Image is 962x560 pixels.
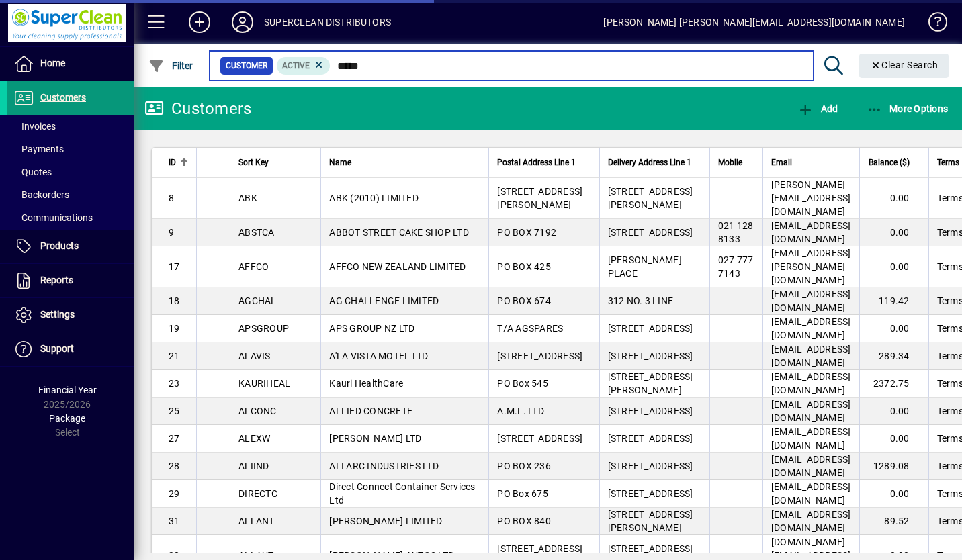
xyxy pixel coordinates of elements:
span: 18 [169,295,180,306]
td: 0.00 [859,315,928,342]
span: Products [40,240,79,251]
span: AFFCO [238,261,269,272]
span: 19 [169,323,180,334]
span: 28 [169,461,180,471]
span: Quotes [13,167,52,177]
span: APS GROUP NZ LTD [329,323,414,334]
a: Invoices [7,115,134,138]
span: 29 [169,488,180,499]
button: Clear [859,54,949,78]
a: Reports [7,264,134,297]
span: [EMAIL_ADDRESS][DOMAIN_NAME] [771,220,851,244]
span: Package [49,413,85,424]
span: [EMAIL_ADDRESS][DOMAIN_NAME] [771,481,851,506]
span: [EMAIL_ADDRESS][DOMAIN_NAME] [771,344,851,368]
span: [STREET_ADDRESS][PERSON_NAME] [608,186,693,210]
button: More Options [863,97,952,121]
span: Home [40,58,65,68]
span: [PERSON_NAME] LIMITED [329,516,442,526]
span: Sort Key [238,155,269,170]
span: Terms [937,155,959,170]
span: ALEXW [238,433,270,444]
span: [EMAIL_ADDRESS][DOMAIN_NAME] [771,289,851,313]
span: ALLANT [238,516,275,526]
span: [EMAIL_ADDRESS][DOMAIN_NAME] [771,399,851,423]
span: [STREET_ADDRESS] [497,433,582,444]
div: Customers [144,98,251,120]
div: [PERSON_NAME] [PERSON_NAME][EMAIL_ADDRESS][DOMAIN_NAME] [603,11,905,33]
span: PO Box 545 [497,378,548,389]
span: AG CHALLENGE LIMITED [329,295,439,306]
span: Support [40,343,74,354]
a: Payments [7,138,134,160]
a: Communications [7,206,134,229]
span: Kauri HealthCare [329,378,403,389]
span: PO Box 675 [497,488,548,499]
td: 0.00 [859,480,928,508]
span: T/A AGSPARES [497,323,563,334]
div: Email [771,155,851,170]
span: More Options [867,103,949,114]
span: ID [169,155,176,170]
td: 0.00 [859,178,928,219]
span: PO BOX 674 [497,295,551,306]
span: 9 [169,227,174,238]
span: [EMAIL_ADDRESS][DOMAIN_NAME] [771,454,851,478]
span: Active [282,61,310,71]
span: Email [771,155,792,170]
span: ALIIND [238,461,269,471]
span: Mobile [718,155,742,170]
span: [STREET_ADDRESS] [608,351,693,361]
span: 21 [169,351,180,361]
span: ALAVIS [238,351,271,361]
span: 23 [169,378,180,389]
span: Invoices [13,121,56,132]
button: Profile [221,10,264,34]
span: PO BOX 840 [497,516,551,526]
span: 8 [169,193,174,203]
span: 312 NO. 3 LINE [608,295,674,306]
td: 2372.75 [859,370,928,398]
span: 021 128 8133 [718,220,754,244]
div: SUPERCLEAN DISTRIBUTORS [264,11,391,33]
span: Clear Search [870,60,938,71]
button: Add [178,10,221,34]
span: [STREET_ADDRESS] [608,488,693,499]
td: 119.42 [859,287,928,315]
span: [STREET_ADDRESS] [497,351,582,361]
span: [EMAIL_ADDRESS][DOMAIN_NAME] [771,316,851,340]
span: [EMAIL_ADDRESS][DOMAIN_NAME] [771,509,851,533]
span: [STREET_ADDRESS] [608,323,693,334]
span: AGCHAL [238,295,277,306]
span: 31 [169,516,180,526]
td: 0.00 [859,425,928,453]
span: [STREET_ADDRESS][PERSON_NAME] [608,371,693,395]
span: Direct Connect Container Services Ltd [329,481,475,506]
span: ABBOT STREET CAKE SHOP LTD [329,227,469,238]
span: Backorders [13,189,69,200]
div: Mobile [718,155,754,170]
span: A'LA VISTA MOTEL LTD [329,351,428,361]
span: Payments [13,144,64,154]
span: 27 [169,433,180,444]
span: Postal Address Line 1 [497,155,576,170]
span: AFFCO NEW ZEALAND LIMITED [329,261,466,272]
span: Add [797,103,838,114]
span: [PERSON_NAME] LTD [329,433,421,444]
a: Home [7,47,134,81]
span: PO BOX 236 [497,461,551,471]
span: DIRECTC [238,488,277,499]
span: Name [329,155,351,170]
span: ALCONC [238,406,277,416]
span: A.M.L. LTD [497,406,544,416]
span: Balance ($) [869,155,910,170]
a: Backorders [7,183,134,206]
span: 027 777 7143 [718,254,754,279]
span: [PERSON_NAME] PLACE [608,254,682,279]
span: KAURIHEAL [238,378,290,389]
td: 0.00 [859,398,928,425]
span: ALLIED CONCRETE [329,406,412,416]
td: 0.00 [859,219,928,246]
span: [STREET_ADDRESS][PERSON_NAME] [497,186,582,210]
span: [STREET_ADDRESS][PERSON_NAME] [608,509,693,533]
